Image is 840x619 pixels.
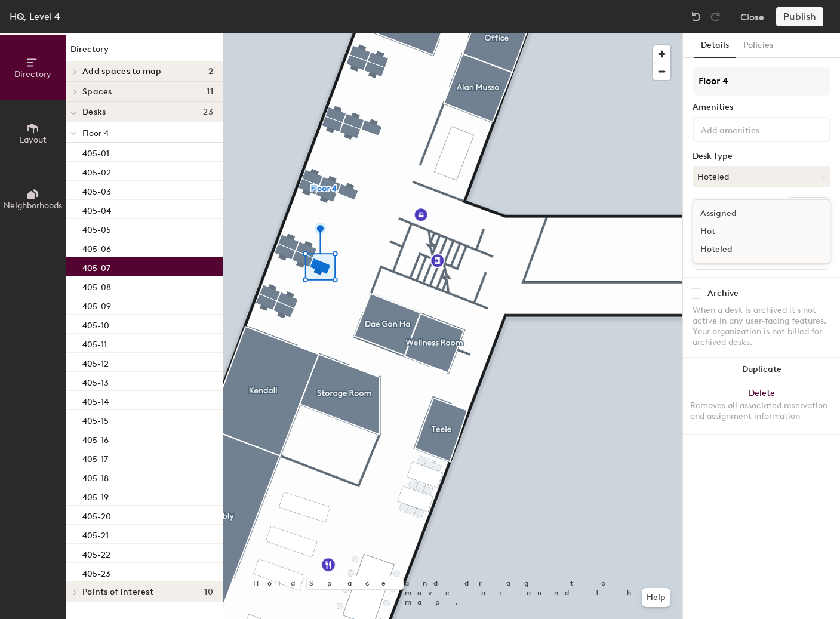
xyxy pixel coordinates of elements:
[82,355,109,369] p: 405-12
[690,401,833,422] div: Removes all associated reservation and assignment information
[82,317,109,331] p: 405-10
[736,33,780,58] button: Policies
[82,489,109,503] p: 405-19
[693,103,830,112] div: Amenities
[82,374,109,388] p: 405-13
[82,451,108,464] p: 405-17
[82,565,110,579] p: 405-23
[693,305,830,348] div: When a desk is archived it's not active in any user-facing features. Your organization is not bil...
[4,201,62,211] span: Neighborhoods
[204,587,213,597] span: 10
[82,470,109,484] p: 405-18
[699,122,806,136] input: Add amenities
[66,43,223,61] h1: Directory
[10,9,60,24] div: HQ, Level 4
[693,223,813,241] div: Hot
[82,87,112,97] span: Spaces
[707,289,739,298] div: Archive
[82,336,107,350] p: 405-11
[82,260,110,273] p: 405-07
[82,298,111,312] p: 405-09
[740,7,764,26] button: Close
[82,164,111,178] p: 405-02
[207,87,213,97] span: 11
[82,587,153,597] span: Points of interest
[690,11,702,23] img: Undo
[787,197,830,217] button: Ungroup
[694,33,736,58] button: Details
[693,166,830,187] button: Hoteled
[82,527,109,541] p: 405-21
[82,67,162,76] span: Add spaces to map
[82,202,111,216] p: 405-04
[82,393,109,407] p: 405-14
[82,128,109,138] span: Floor 4
[693,241,813,258] div: Hoteled
[82,145,109,159] p: 405-01
[82,432,109,445] p: 405-16
[82,412,109,426] p: 405-15
[693,152,830,161] div: Desk Type
[683,381,840,434] button: DeleteRemoves all associated reservation and assignment information
[82,183,111,197] p: 405-03
[683,358,840,381] button: Duplicate
[82,241,111,254] p: 405-06
[208,67,213,76] span: 2
[82,221,111,235] p: 405-05
[82,508,111,522] p: 405-20
[203,107,213,117] span: 23
[82,546,110,560] p: 405-22
[693,205,813,223] div: Assigned
[82,107,106,117] span: Desks
[82,279,111,292] p: 405-08
[14,69,51,79] span: Directory
[642,588,670,607] button: Help
[20,135,47,145] span: Layout
[709,11,721,23] img: Redo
